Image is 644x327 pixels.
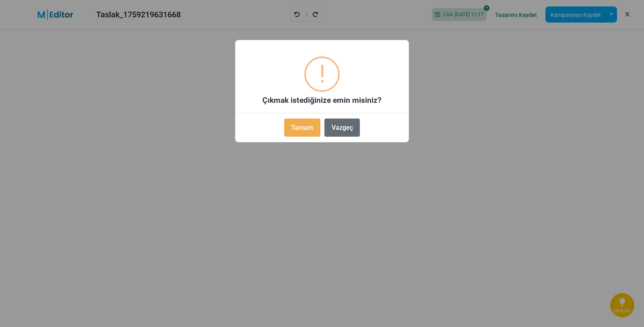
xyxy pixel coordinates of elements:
[324,119,360,137] button: Vazgeç
[332,124,353,131] font: Vazgeç
[291,124,313,131] font: Tamam
[262,96,382,105] font: Çıkmak istediğinize emin misiniz?
[319,60,325,88] font: !
[284,119,320,137] button: Tamam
